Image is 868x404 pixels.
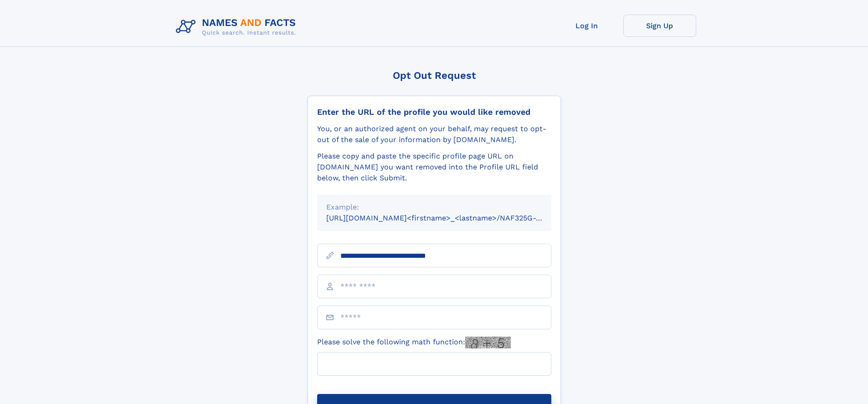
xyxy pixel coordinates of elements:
div: Example: [326,202,542,213]
img: Logo Names and Facts [172,15,303,39]
div: Please copy and paste the specific profile page URL on [DOMAIN_NAME] you want removed into the Pr... [317,151,551,184]
a: Log In [550,15,623,37]
a: Sign Up [623,15,696,37]
label: Please solve the following math function: [317,337,511,348]
small: [URL][DOMAIN_NAME]<firstname>_<lastname>/NAF325G-xxxxxxxx [326,214,569,222]
div: You, or an authorized agent on your behalf, may request to opt-out of the sale of your informatio... [317,123,551,145]
div: Opt Out Request [308,70,561,81]
div: Enter the URL of the profile you would like removed [317,107,551,117]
